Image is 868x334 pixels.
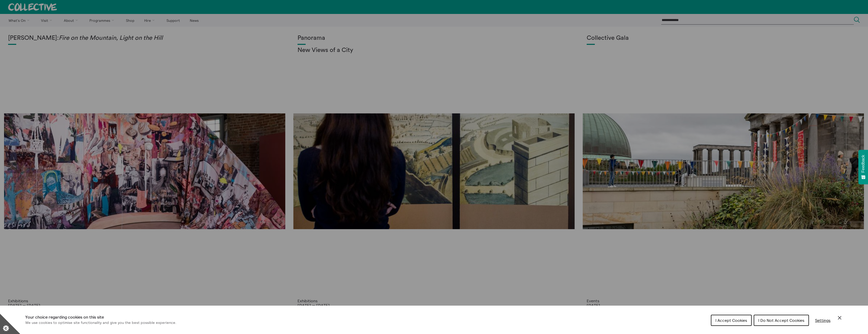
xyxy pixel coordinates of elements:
span: I Do Not Accept Cookies [758,318,804,323]
button: I Accept Cookies [711,315,752,326]
span: Settings [815,318,830,323]
p: We use cookies to optimise site functionality and give you the best possible experience. [25,320,176,326]
button: Feedback - Show survey [858,150,868,184]
button: I Do Not Accept Cookies [754,315,809,326]
button: Close Cookie Control [837,315,843,321]
h1: Your choice regarding cookies on this site [25,314,176,320]
span: Feedback [861,155,865,173]
span: I Accept Cookies [715,318,747,323]
button: Settings [811,315,835,325]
